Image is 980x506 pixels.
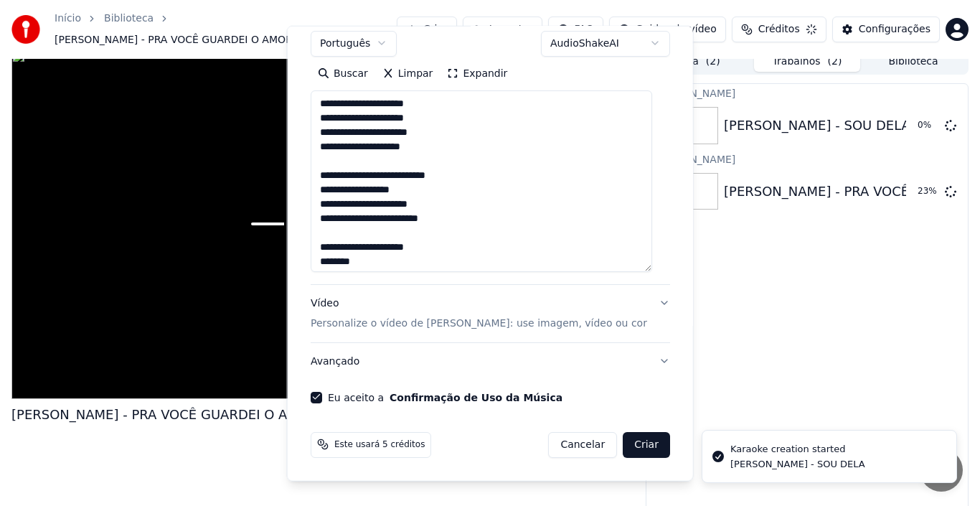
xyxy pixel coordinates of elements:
[311,62,375,85] button: Buscar
[311,342,670,380] button: Avançado
[311,14,670,284] div: LetrasForneça letras de canções ou selecione um modelo de auto letras
[311,316,647,330] p: Personalize o vídeo de [PERSON_NAME]: use imagem, vídeo ou cor
[390,392,562,402] button: Eu aceito a
[311,296,647,330] div: Vídeo
[440,62,514,85] button: Expandir
[623,431,670,457] button: Criar
[548,431,617,457] button: Cancelar
[334,439,425,450] span: Este usará 5 créditos
[311,284,670,342] button: VídeoPersonalize o vídeo de [PERSON_NAME]: use imagem, vídeo ou cor
[328,392,562,402] label: Eu aceito a
[374,62,440,85] button: Limpar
